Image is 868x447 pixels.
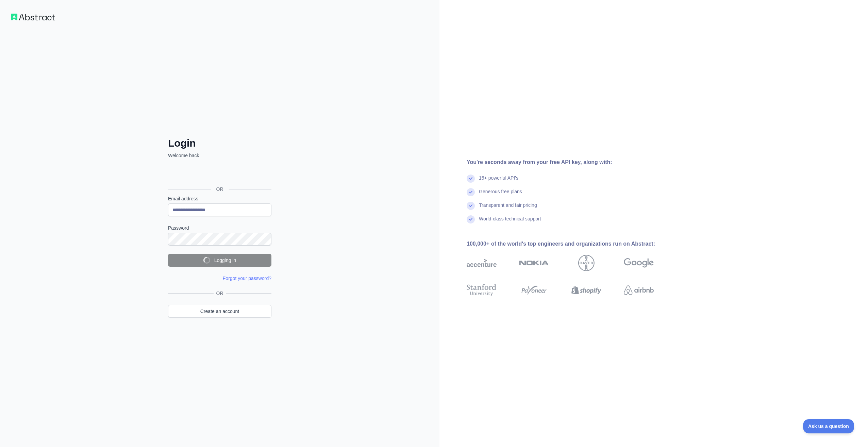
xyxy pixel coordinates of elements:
img: nokia [519,255,549,271]
img: payoneer [519,283,549,298]
img: check mark [467,188,475,196]
img: accenture [467,255,497,271]
h2: Login [168,137,271,149]
div: Generous free plans [479,188,522,202]
img: bayer [578,255,595,271]
img: google [624,255,654,271]
iframe: Toggle Customer Support [803,419,854,433]
div: World-class technical support [479,215,541,229]
label: Email address [168,195,271,202]
span: OR [211,186,229,193]
div: 15+ powerful API's [479,175,518,188]
div: Transparent and fair pricing [479,202,537,215]
div: 100,000+ of the world's top engineers and organizations run on Abstract: [467,240,675,248]
iframe: Sign in with Google Button [165,166,273,181]
a: Create an account [168,305,271,318]
img: check mark [467,202,475,210]
img: check mark [467,175,475,183]
img: shopify [571,283,601,298]
img: stanford university [467,283,497,298]
img: check mark [467,215,475,223]
img: Workflow [11,14,55,20]
a: Forgot your password? [223,276,271,281]
p: Welcome back [168,152,271,159]
img: airbnb [624,283,654,298]
div: You're seconds away from your free API key, along with: [467,158,675,166]
label: Password [168,225,271,231]
button: Logging in [168,254,271,267]
span: OR [214,290,226,297]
